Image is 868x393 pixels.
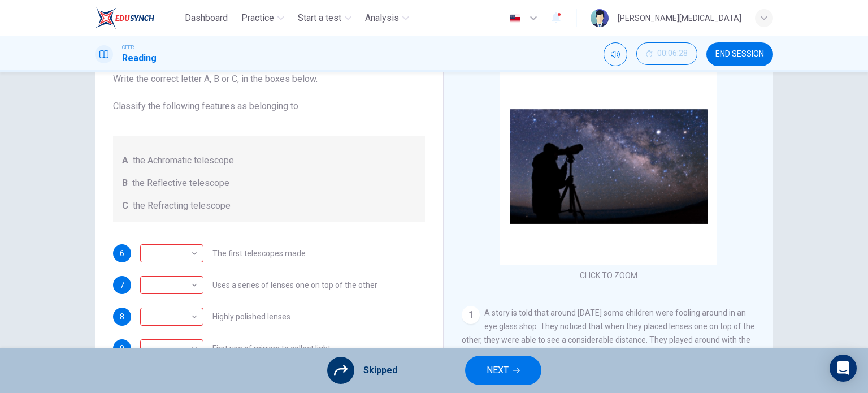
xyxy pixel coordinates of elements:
[120,249,124,257] span: 6
[212,344,331,352] span: First use of mirrors to collect light
[604,42,627,66] div: Mute
[462,306,480,324] div: 1
[237,8,289,28] button: Practice
[591,9,609,27] img: Profile picture
[185,11,228,25] span: Dashboard
[657,49,688,58] span: 00:06:28
[363,364,397,377] span: Skipped
[636,42,697,66] div: Hide
[365,11,399,25] span: Analysis
[122,51,157,65] h1: Reading
[298,11,341,25] span: Start a test
[241,11,274,25] span: Practice
[180,8,232,28] button: Dashboard
[487,362,509,378] span: NEXT
[212,249,306,257] span: The first telescopes made
[508,14,522,23] img: en
[95,7,180,29] a: EduSynch logo
[212,313,290,321] span: Highly polished lenses
[293,8,356,28] button: Start a test
[361,8,414,28] button: Analysis
[133,199,231,213] span: the Refracting telescope
[715,50,764,59] span: END SESSION
[122,44,134,51] span: CEFR
[706,42,773,66] button: END SESSION
[132,176,229,190] span: the Reflective telescope
[122,154,128,167] span: A
[122,176,128,190] span: B
[120,313,124,321] span: 8
[212,281,377,289] span: Uses a series of lenses one on top of the other
[120,281,124,289] span: 7
[95,7,154,29] img: EduSynch logo
[120,344,124,352] span: 9
[133,154,234,167] span: the Achromatic telescope
[618,11,741,25] div: [PERSON_NAME][MEDICAL_DATA]
[122,199,128,213] span: C
[465,356,541,385] button: NEXT
[636,42,697,65] button: 00:06:28
[113,72,425,113] span: Write the correct letter A, B or C, in the boxes below. Classify the following features as belong...
[830,355,857,382] div: Open Intercom Messenger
